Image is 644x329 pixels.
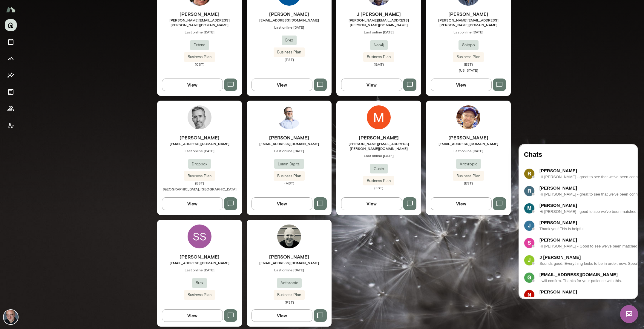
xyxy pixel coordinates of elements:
[426,30,511,34] span: Last online [DATE]
[336,185,421,190] span: (EST)
[336,10,421,18] h6: J [PERSON_NAME]
[252,197,312,210] button: View
[157,141,242,146] span: [EMAIL_ADDRESS][DOMAIN_NAME]
[5,36,17,48] button: Sessions
[184,54,215,60] span: Business Plan
[247,134,332,141] h6: [PERSON_NAME]
[5,59,16,69] img: data:image/png;base64,iVBORw0KGgoAAAANSUhEUgAAAMgAAADICAYAAACtWK6eAAANAklEQVR4AeydyXMVxx3HW7JYzL4...
[426,141,511,146] span: [EMAIL_ADDRESS][DOMAIN_NAME]
[453,54,484,60] span: Business Plan
[247,141,332,146] span: [EMAIL_ADDRESS][DOMAIN_NAME]
[5,69,17,81] button: Insights
[431,197,492,210] button: View
[20,110,439,116] div: J [PERSON_NAME]
[336,30,421,34] span: Last online [DATE]
[188,105,211,129] img: George Baier IV
[157,134,242,141] h6: [PERSON_NAME]
[363,54,394,60] span: Business Plan
[247,260,332,265] span: [EMAIL_ADDRESS][DOMAIN_NAME]
[184,292,215,298] span: Business Plan
[363,178,394,184] span: Business Plan
[5,110,16,121] img: data:image/png;base64,iVBORw0KGgoAAAANSUhEUgAAAMgAAADICAYAAACtWK6eAAAKdUlEQVR4Aeyce4ic1RXAz06eq0b...
[20,151,445,157] div: all good, thanks for the heads-up
[277,225,301,248] img: Ryan Bergauer
[247,18,332,22] span: [EMAIL_ADDRESS][DOMAIN_NAME]
[157,62,242,67] span: (CST)
[20,47,445,53] div: Hi [PERSON_NAME] - great to see that we've been connected. I look forward to meeting live, soon. ...
[188,225,211,248] div: SS
[20,82,445,87] div: Thank you! This is helpful.
[184,173,215,179] span: Business Plan
[456,105,480,129] img: Rob Hester
[336,134,421,141] h6: [PERSON_NAME]
[162,309,223,322] button: View
[426,148,511,153] span: Last online [DATE]
[459,42,479,48] span: Shippo
[426,134,511,141] h6: [PERSON_NAME]
[5,119,17,131] button: Client app
[157,18,242,27] span: [PERSON_NAME][EMAIL_ADDRESS][PERSON_NAME][DOMAIN_NAME]
[20,75,439,82] div: [PERSON_NAME]
[5,53,17,64] button: Growth Plan
[247,57,332,62] span: (PST)
[20,23,439,30] div: [PERSON_NAME]
[20,58,439,64] div: [PERSON_NAME]
[277,280,302,286] span: Anthropic
[6,4,16,15] img: Mento
[5,86,17,98] button: Documents
[5,19,17,31] button: Home
[157,253,242,260] h6: [PERSON_NAME]
[20,40,439,47] div: [PERSON_NAME]
[5,128,16,139] img: data:image/png;base64,iVBORw0KGgoAAAANSUhEUgAAAMgAAADICAYAAACtWK6eAAAQAElEQVR4AeydC5xN1R7H/2cezBh...
[157,148,242,153] span: Last online [DATE]
[282,37,297,43] span: Brex
[20,144,439,151] div: [PERSON_NAME]
[336,153,421,158] span: Last online [DATE]
[247,253,332,260] h6: [PERSON_NAME]
[5,41,16,52] img: data:image/png;base64,iVBORw0KGgoAAAANSUhEUgAAAMgAAADICAYAAACtWK6eAAALyElEQVR4AeydfZBVZR3Hf2dhd4F...
[277,105,301,129] img: Mike West
[247,148,332,153] span: Last online [DATE]
[336,18,421,27] span: [PERSON_NAME][EMAIL_ADDRESS][PERSON_NAME][DOMAIN_NAME]
[426,62,511,67] span: (EST)
[247,25,332,30] span: Last online [DATE]
[20,99,445,105] div: Hi [PERSON_NAME] - Good to see we've been matched. I look forward to chatting live. Feel free to ...
[20,30,445,36] div: Hi [PERSON_NAME] - great to see that we've been connected. I look forward to meeting live, soon. ...
[162,79,223,91] button: View
[247,10,332,18] h6: [PERSON_NAME]
[20,64,445,70] div: Hi [PERSON_NAME] - good to see we've been matched. I look forward to chatting live, soon. In the ...
[247,181,332,185] span: (MST)
[336,141,421,151] span: [PERSON_NAME][EMAIL_ADDRESS][PERSON_NAME][DOMAIN_NAME]
[188,161,211,167] span: Dropbox
[252,79,312,91] button: View
[5,145,16,156] img: data:image/png;base64,iVBORw0KGgoAAAANSUhEUgAAAMgAAADICAYAAACtWK6eAAAK1ElEQVR4Aeyda4xUZxmA3912Ybt...
[20,92,439,99] div: [PERSON_NAME]
[20,133,445,139] div: I will confirm. Thanks for your patience with this.
[426,10,511,18] h6: [PERSON_NAME]
[247,300,332,305] span: (PST)
[157,30,242,34] span: Last online [DATE]
[157,267,242,272] span: Last online [DATE]
[341,197,402,210] button: View
[162,197,223,210] button: View
[4,310,18,324] img: Nick Gould
[5,24,16,35] img: data:image/png;base64,iVBORw0KGgoAAAANSUhEUgAAAMgAAADICAYAAACtWK6eAAALtElEQVR4AeydC4xUVxnHv9kZlmV...
[252,309,312,322] button: View
[370,42,388,48] span: Neo4j
[5,6,460,14] h4: Chats
[247,267,332,272] span: Last online [DATE]
[456,161,481,167] span: Anthropic
[5,93,16,104] img: data:image/png;base64,iVBORw0KGgoAAAANSUhEUgAAAMgAAADICAYAAACtWK6eAAAQAElEQVR4AeydCXBV1RnHv7zkhey...
[274,173,305,179] span: Business Plan
[274,49,305,55] span: Business Plan
[5,103,17,115] button: Members
[190,42,209,48] span: Extend
[274,161,304,167] span: Lumin Digital
[453,173,484,179] span: Business Plan
[367,105,391,129] img: Mike Hardy
[370,166,388,172] span: Gusto
[157,181,242,185] span: (EST)
[459,68,478,72] span: [US_STATE]
[163,187,237,191] span: [GEOGRAPHIC_DATA], [GEOGRAPHIC_DATA]
[157,10,242,18] h6: [PERSON_NAME]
